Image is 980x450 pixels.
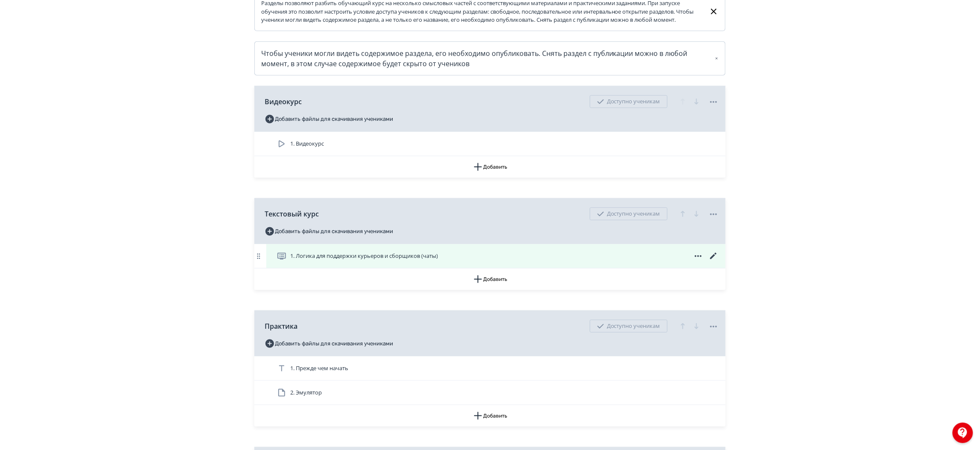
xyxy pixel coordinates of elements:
div: Доступно ученикам [590,95,668,108]
button: Добавить [254,405,726,427]
div: Доступно ученикам [590,320,668,333]
button: Добавить [254,269,726,290]
div: 2. Эмулятор [254,381,726,405]
button: Добавить [254,156,726,178]
span: 1. Прежде чем начать [290,364,348,373]
span: Видеокурс [265,96,302,107]
div: 1. Видеокурс [254,132,726,156]
span: 1. Логика для поддержки курьеров и сборщиков (чаты) [290,252,438,260]
div: 1. Логика для поддержки курьеров и сборщиков (чаты) [254,244,726,269]
span: Практика [265,321,297,331]
div: 1. Прежде чем начать [254,356,726,381]
button: Добавить файлы для скачивания учениками [265,337,393,351]
div: Доступно ученикам [590,207,668,220]
button: Добавить файлы для скачивания учениками [265,225,393,238]
span: 1. Видеокурс [290,140,324,148]
span: 2. Эмулятор [290,389,322,397]
span: Текстовый курс [265,209,319,219]
button: Добавить файлы для скачивания учениками [265,112,393,126]
div: Чтобы ученики могли видеть содержимое раздела, его необходимо опубликовать. Снять раздел с публик... [261,48,719,69]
